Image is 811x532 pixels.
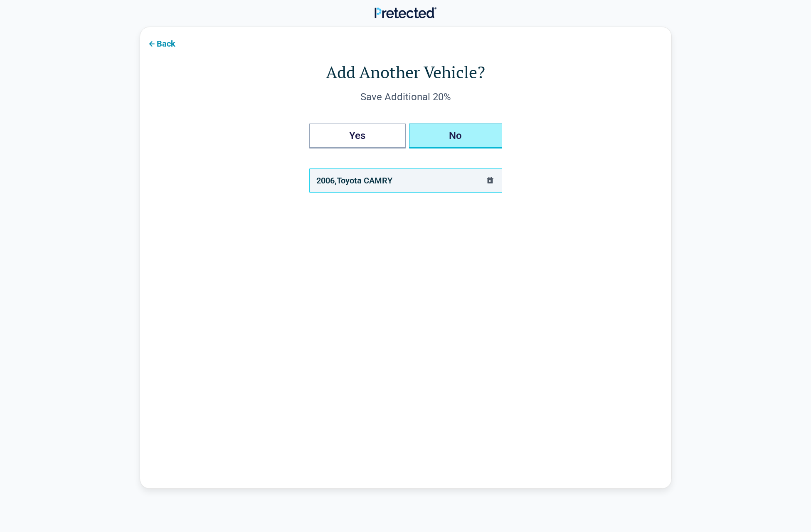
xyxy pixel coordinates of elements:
[173,60,638,84] h1: Add Another Vehicle?
[309,124,406,148] button: Yes
[140,34,182,52] button: Back
[316,174,392,187] div: 2006 , Toyota CAMRY
[485,175,495,186] button: delete
[173,90,638,104] div: Save Additional 20%
[309,124,502,148] div: Add Another Vehicles?
[409,124,502,148] button: No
